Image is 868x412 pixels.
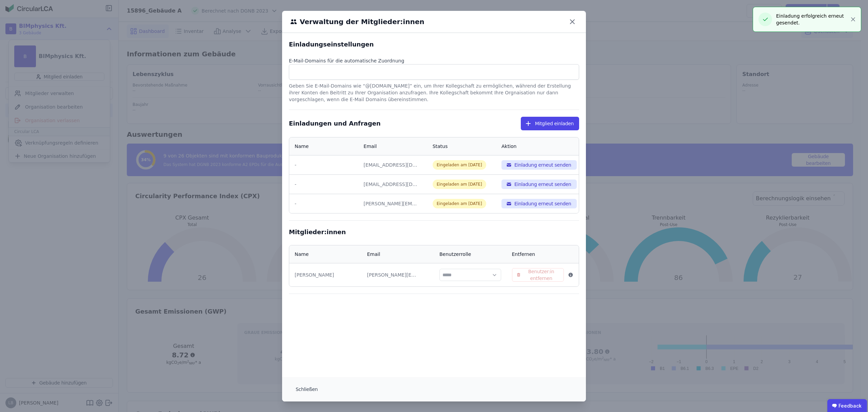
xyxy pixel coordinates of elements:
[433,160,486,170] div: Eingeladen am [DATE]
[289,40,579,49] div: Einladungseinstellungen
[363,143,377,150] div: Email
[295,251,309,258] div: Name
[501,143,517,150] div: Aktion
[289,57,579,64] div: E-Mail-Domains für die automatische Zuordnung
[433,180,486,189] div: Eingeladen am [DATE]
[295,143,309,150] div: Name
[367,271,418,278] div: [PERSON_NAME][EMAIL_ADDRESS][DOMAIN_NAME]
[297,17,424,27] h6: Verwaltung der Mitglieder:innen
[289,227,579,237] div: Mitglieder:innen
[439,251,471,258] div: Benutzerrolle
[367,251,380,258] div: Email
[295,181,353,188] div: -
[433,143,448,150] div: Status
[290,382,323,396] button: Schließen
[289,119,381,128] div: Einladungen und Anfragen
[363,162,418,168] div: [EMAIL_ADDRESS][DOMAIN_NAME]
[289,80,579,103] div: Geben Sie E-Mail-Domains wie “@[DOMAIN_NAME]” ein, um Ihrer Kollegschaft zu ermöglichen, während ...
[295,200,353,207] div: -
[295,162,353,168] div: -
[501,180,577,189] button: Einladung erneut senden
[501,160,577,170] button: Einladung erneut senden
[512,251,535,258] div: Entfernen
[363,200,418,207] div: [PERSON_NAME][EMAIL_ADDRESS][DOMAIN_NAME]
[433,199,486,208] div: Eingeladen am [DATE]
[512,268,564,282] button: Benutzer:in entfernen
[295,271,356,278] div: [PERSON_NAME]
[501,199,577,208] button: Einladung erneut senden
[521,117,579,130] button: Mitglied einladen
[363,181,418,188] div: [EMAIL_ADDRESS][DOMAIN_NAME]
